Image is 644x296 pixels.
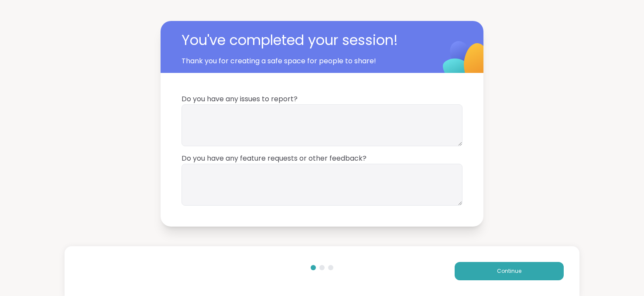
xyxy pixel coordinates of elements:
[182,56,421,66] span: Thank you for creating a safe space for people to share!
[422,18,509,105] img: ShareWell Logomark
[182,30,435,51] span: You've completed your session!
[455,262,564,280] button: Continue
[497,267,521,275] span: Continue
[182,153,462,164] span: Do you have any feature requests or other feedback?
[182,94,462,104] span: Do you have any issues to report?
